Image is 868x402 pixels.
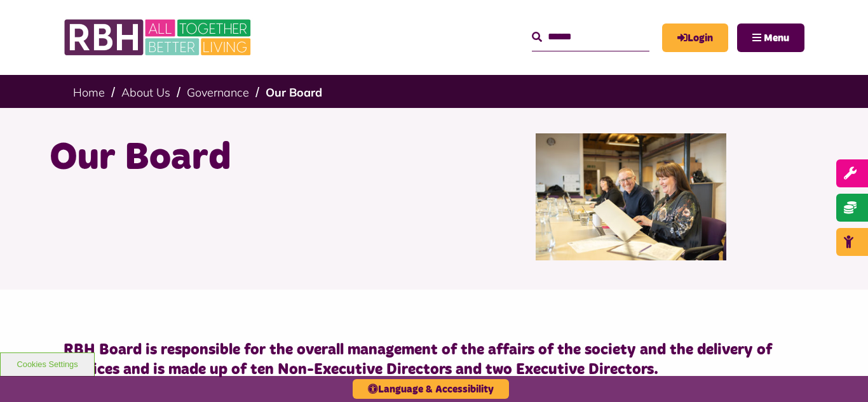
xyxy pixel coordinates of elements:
[64,340,804,380] h4: RBH Board is responsible for the overall management of the affairs of the society and the deliver...
[536,133,726,260] img: RBH Board 1
[764,33,789,43] span: Menu
[811,345,868,402] iframe: Netcall Web Assistant for live chat
[50,133,424,183] h1: Our Board
[266,85,322,100] a: Our Board
[737,23,804,52] button: Navigation
[121,85,170,100] a: About Us
[73,85,105,100] a: Home
[532,23,649,51] input: Search
[187,85,249,100] a: Governance
[662,23,728,52] a: MyRBH
[64,13,254,62] img: RBH
[353,379,509,399] button: Language & Accessibility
